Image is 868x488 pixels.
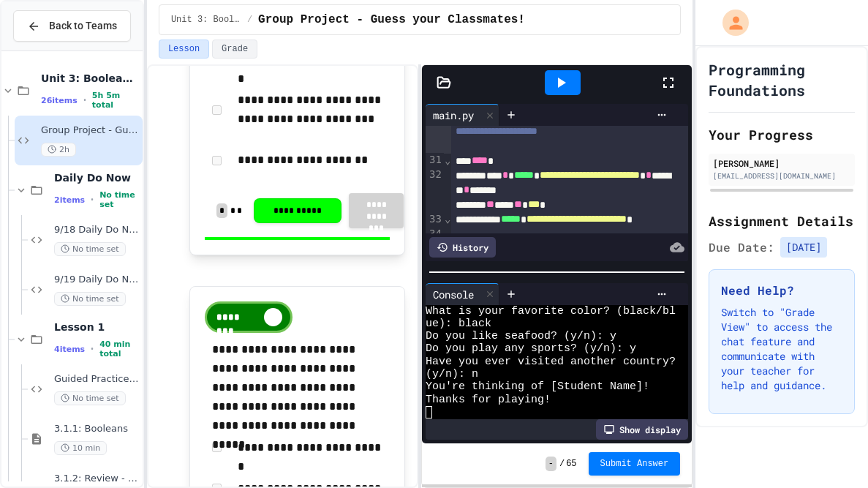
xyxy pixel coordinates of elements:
[54,391,126,405] span: No time set
[91,194,94,206] span: •
[83,94,86,106] span: •
[426,227,444,256] div: 34
[54,473,140,485] span: 3.1.2: Review - Booleans
[426,330,616,342] span: Do you like seafood? (y/n): y
[54,373,140,386] span: Guided Practice: Boolean
[713,157,850,170] div: [PERSON_NAME]
[13,10,131,42] button: Back to Teams
[426,104,499,126] div: main.py
[99,190,140,209] span: No time set
[426,287,481,302] div: Console
[426,394,551,406] span: Thanks for playing!
[426,212,444,227] div: 33
[49,18,117,34] span: Back to Teams
[596,419,688,440] div: Show display
[429,237,496,258] div: History
[721,305,842,393] p: Switch to "Grade View" to access the chat feature and communicate with your teacher for help and ...
[780,237,827,258] span: [DATE]
[546,457,556,471] span: -
[54,292,126,306] span: No time set
[54,345,85,354] span: 4 items
[212,40,257,59] button: Grade
[54,423,140,435] span: 3.1.1: Booleans
[600,458,669,470] span: Submit Answer
[426,283,499,305] div: Console
[589,452,681,476] button: Submit Answer
[709,239,774,256] span: Due Date:
[707,6,752,40] div: My Account
[41,143,76,157] span: 2h
[41,124,140,137] span: Group Project - Guess your Classmates!
[54,320,140,334] span: Lesson 1
[426,109,444,153] div: 30
[159,40,209,59] button: Lesson
[247,14,252,26] span: /
[99,339,140,359] span: 40 min total
[426,342,636,355] span: Do you play any sports? (y/n): y
[426,380,649,393] span: You're thinking of [Student Name]!
[92,91,140,110] span: 5h 5m total
[566,458,576,470] span: 65
[54,195,85,205] span: 2 items
[91,343,94,355] span: •
[54,274,140,286] span: 9/19 Daily Do Now
[426,318,491,330] span: ue): black
[54,441,107,455] span: 10 min
[41,72,140,85] span: Unit 3: Booleans & Conditionals
[426,168,444,211] div: 32
[426,368,478,380] span: (y/n): n
[709,59,855,100] h1: Programming Foundations
[559,458,565,470] span: /
[426,305,676,318] span: What is your favorite color? (black/bl
[54,242,126,256] span: No time set
[41,96,78,105] span: 26 items
[713,170,850,181] div: [EMAIL_ADDRESS][DOMAIN_NAME]
[721,282,842,299] h3: Need Help?
[171,14,241,26] span: Unit 3: Booleans & Conditionals
[709,211,855,231] h2: Assignment Details
[426,153,444,168] div: 31
[426,356,676,368] span: Have you ever visited another country?
[54,224,140,236] span: 9/18 Daily Do Now
[444,213,451,225] span: Fold line
[54,171,140,184] span: Daily Do Now
[426,108,481,123] div: main.py
[258,11,525,29] span: Group Project - Guess your Classmates!
[444,154,451,166] span: Fold line
[709,124,855,145] h2: Your Progress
